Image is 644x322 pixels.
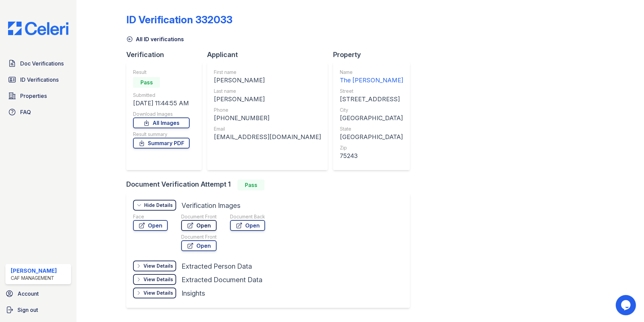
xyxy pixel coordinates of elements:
div: The [PERSON_NAME] [340,76,403,85]
div: View Details [143,290,173,296]
span: FAQ [20,108,31,116]
div: Pass [133,77,160,88]
div: [GEOGRAPHIC_DATA] [340,132,403,142]
a: Doc Verifications [5,57,71,70]
div: Result summary [133,131,190,138]
div: Verification Images [182,201,240,210]
div: [PHONE_NUMBER] [214,113,321,123]
a: All ID verifications [126,35,184,43]
span: ID Verifications [20,76,59,84]
div: [GEOGRAPHIC_DATA] [340,113,403,123]
div: Face [133,213,168,220]
div: Document Verification Attempt 1 [126,180,415,190]
div: Download Images [133,111,190,117]
a: Open [133,220,168,231]
div: 75243 [340,151,403,161]
iframe: chat widget [616,295,637,315]
div: Street [340,88,403,95]
div: [PERSON_NAME] [11,267,57,275]
div: View Details [143,263,173,269]
div: Last name [214,88,321,95]
div: Property [333,50,415,59]
a: Open [181,240,217,251]
div: View Details [143,276,173,283]
div: Email [214,126,321,132]
a: All Images [133,117,190,128]
div: Verification [126,50,207,59]
div: Extracted Document Data [182,275,262,285]
span: Doc Verifications [20,59,64,68]
div: [EMAIL_ADDRESS][DOMAIN_NAME] [214,132,321,142]
div: Insights [182,289,205,298]
div: [STREET_ADDRESS] [340,95,403,104]
div: Document Front [181,234,217,240]
div: [DATE] 11:44:55 AM [133,99,190,108]
a: Open [181,220,217,231]
div: Name [340,69,403,76]
a: Open [230,220,265,231]
div: [PERSON_NAME] [214,95,321,104]
div: City [340,107,403,113]
a: ID Verifications [5,73,71,86]
img: CE_Logo_Blue-a8612792a0a2168367f1c8372b55b34899dd931a85d93a1a3d3e32e68fde9ad4.png [3,22,74,35]
a: FAQ [5,105,71,119]
div: Document Front [181,213,217,220]
a: Sign out [3,303,74,317]
div: Submitted [133,92,190,99]
div: Document Back [230,213,265,220]
div: Applicant [207,50,333,59]
a: Account [3,287,74,300]
div: CAF Management [11,275,57,281]
div: First name [214,69,321,76]
div: Hide Details [144,202,173,209]
div: [PERSON_NAME] [214,76,321,85]
div: State [340,126,403,132]
div: ID Verification 332033 [126,14,232,26]
span: Sign out [18,306,38,314]
div: Pass [237,180,264,190]
div: Phone [214,107,321,113]
a: Properties [5,89,71,103]
span: Properties [20,92,47,100]
div: Extracted Person Data [182,262,252,271]
span: Account [18,290,39,298]
a: Summary PDF [133,138,190,149]
div: Zip [340,144,403,151]
div: Result [133,69,190,76]
a: Name The [PERSON_NAME] [340,69,403,85]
